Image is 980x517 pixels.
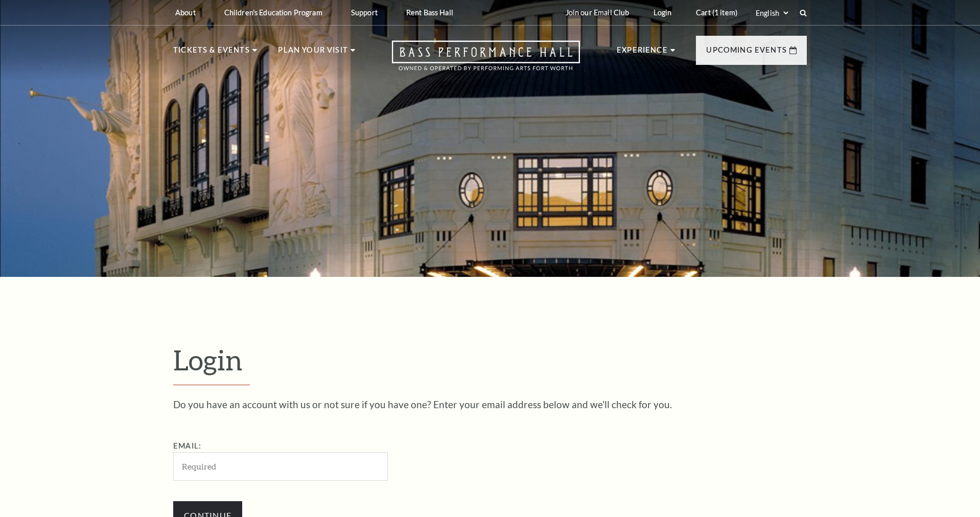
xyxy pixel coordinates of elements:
p: About [175,8,196,17]
p: Plan Your Visit [278,44,348,62]
input: Required [173,452,388,480]
p: Upcoming Events [706,44,787,62]
p: Rent Bass Hall [406,8,453,17]
p: Support [351,8,378,17]
select: Select: [754,8,790,18]
p: Experience [617,44,668,62]
p: Do you have an account with us or not sure if you have one? Enter your email address below and we... [173,400,807,409]
label: Email: [173,441,201,450]
span: Login [173,343,243,376]
p: Tickets & Events [173,44,250,62]
p: Children's Education Program [224,8,322,17]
